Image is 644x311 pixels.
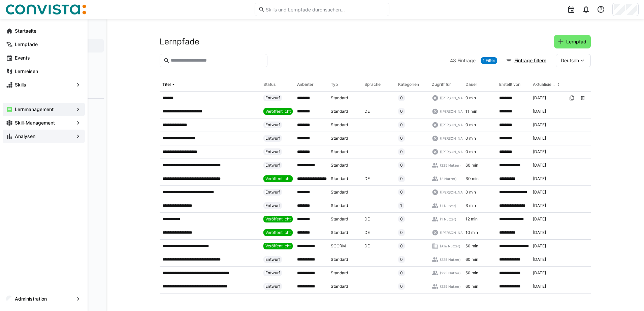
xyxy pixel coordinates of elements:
span: Veröffentlicht [265,230,291,235]
span: [DATE] [533,203,546,208]
span: ([PERSON_NAME]) [440,96,471,100]
span: Entwurf [265,149,280,154]
span: [DATE] [533,243,546,249]
span: Entwurf [265,189,280,195]
span: Standard [331,230,348,235]
h2: Lernpfade [160,37,199,47]
span: Entwurf [265,122,280,128]
span: [DATE] [533,257,546,262]
span: 0 min [465,149,476,154]
span: Entwurf [265,95,280,101]
span: [DATE] [533,109,546,114]
span: 0 [400,243,403,249]
span: DE [364,216,370,222]
span: Veröffentlicht [265,176,291,181]
span: Entwurf [265,203,280,208]
span: 60 min [465,243,478,249]
span: 60 min [465,270,478,276]
span: 0 [400,216,403,222]
button: Lernpfad [554,35,591,48]
span: 0 [400,95,403,101]
span: (225 Nutzer) [440,163,461,168]
button: Einträge filtern [502,54,551,67]
span: ([PERSON_NAME]) [440,123,471,127]
span: 60 min [465,163,478,168]
span: [DATE] [533,136,546,141]
span: 11 min [465,109,477,114]
span: 48 [450,57,456,64]
span: Entwurf [265,163,280,168]
span: 0 min [465,122,476,128]
span: (1 Nutzer) [440,217,456,221]
span: Entwurf [265,136,280,141]
span: 0 [400,284,403,289]
div: Aktualisiert am [533,82,556,87]
span: ([PERSON_NAME]) [440,190,471,195]
span: 3 min [465,203,476,208]
span: Standard [331,270,348,276]
div: Titel [162,82,171,87]
span: [DATE] [533,216,546,222]
input: Skills und Lernpfade durchsuchen… [265,6,386,12]
span: Standard [331,122,348,128]
span: [DATE] [533,284,546,289]
span: DE [364,176,370,181]
span: Einträge filtern [513,57,547,64]
div: Zugriff für [432,82,451,87]
span: 1 [400,203,402,208]
span: [DATE] [533,149,546,154]
span: Standard [331,95,348,101]
span: 0 [400,109,403,114]
span: ([PERSON_NAME]) [440,149,471,154]
span: Lernpfad [565,38,587,45]
span: Entwurf [265,257,280,262]
span: Standard [331,189,348,195]
span: [DATE] [533,189,546,195]
span: Standard [331,284,348,289]
span: ([PERSON_NAME]) [440,230,471,235]
span: 30 min [465,176,479,181]
span: Einträge [457,57,476,64]
span: Veröffentlicht [265,216,291,222]
div: Dauer [465,82,477,87]
span: 60 min [465,284,478,289]
span: (225 Nutzer) [440,257,461,262]
span: 0 [400,136,403,141]
span: (1 Nutzer) [440,203,456,208]
span: 60 min [465,257,478,262]
span: DE [364,109,370,114]
div: Sprache [364,82,381,87]
span: 0 min [465,189,476,195]
span: 0 [400,122,403,128]
span: Standard [331,109,348,114]
span: [DATE] [533,122,546,128]
span: (2 Nutzer) [440,176,457,181]
span: DE [364,243,370,249]
div: Status [263,82,276,87]
span: 0 [400,257,403,262]
span: Deutsch [561,57,579,64]
span: Veröffentlicht [265,109,291,114]
span: Standard [331,176,348,181]
span: 0 [400,230,403,235]
span: Standard [331,136,348,141]
span: [DATE] [533,176,546,181]
span: 10 min [465,230,478,235]
span: Entwurf [265,284,280,289]
span: 0 [400,149,403,154]
span: 0 [400,176,403,181]
span: [DATE] [533,95,546,101]
span: Standard [331,216,348,222]
div: Anbieter [297,82,314,87]
span: Veröffentlicht [265,243,291,249]
div: Typ [331,82,338,87]
span: [DATE] [533,163,546,168]
span: Entwurf [265,270,280,276]
span: (Alle Nutzer) [440,244,460,248]
div: Kategorien [398,82,419,87]
span: 0 min [465,95,476,101]
span: 0 [400,163,403,168]
span: (225 Nutzer) [440,284,461,289]
span: (225 Nutzer) [440,271,461,275]
span: [DATE] [533,270,546,276]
